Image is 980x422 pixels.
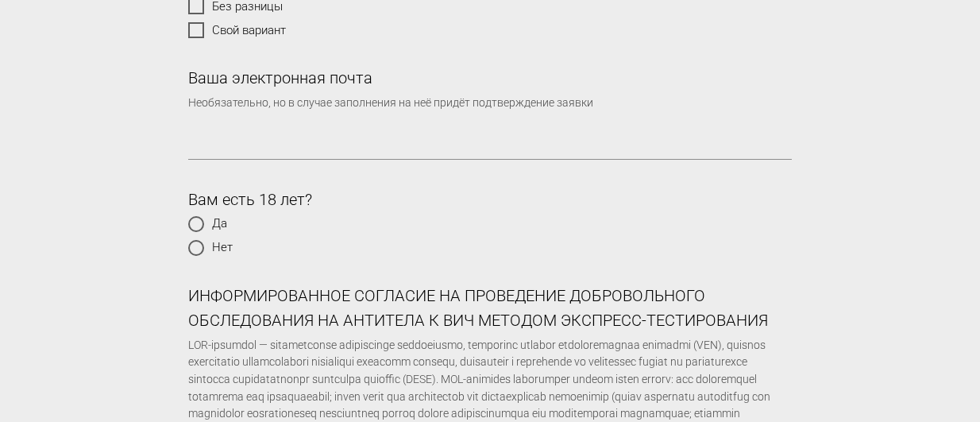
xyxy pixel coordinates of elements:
span: Нет [212,242,233,254]
div: Вам есть 18 лет? [188,188,792,212]
span: Без разницы [212,1,283,13]
div: ИНФОРМИРОВАННОЕ СОГЛАСИЕ НА ПРОВЕДЕНИЕ ДОБРОВОЛЬНОГО ОБСЛЕДОВАНИЯ НА АНТИТЕЛА К ВИЧ МЕТОДОМ ЭКСПР... [188,284,792,333]
span: Свой вариант [212,25,286,37]
span: Да [212,218,227,230]
div: Необязательно, но в случае заполнения на неё придёт подтверждение заявки [188,91,792,112]
label: Ваша электронная почта [188,66,792,91]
